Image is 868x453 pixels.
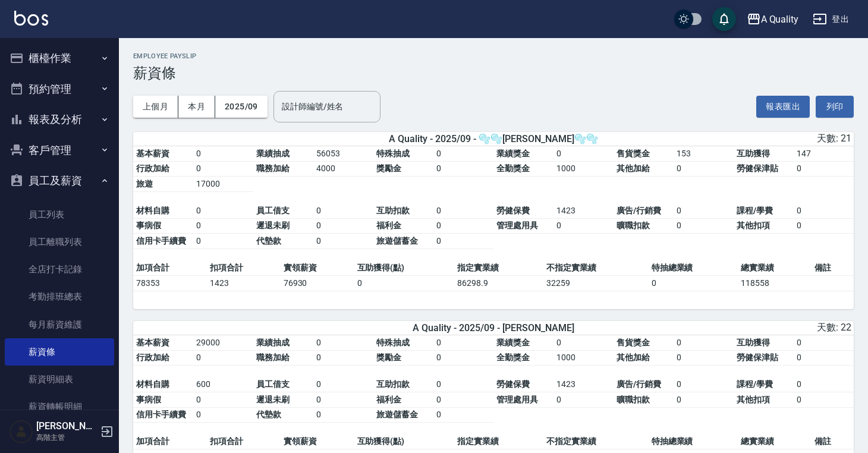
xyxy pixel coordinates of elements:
td: 不指定實業績 [543,260,648,276]
div: 天數: 21 [615,133,851,145]
span: 其他加給 [617,353,650,362]
td: 0 [674,203,734,219]
h3: 薪資條 [133,65,854,81]
td: 0 [674,377,734,392]
td: 0 [553,218,614,234]
td: 0 [313,350,373,366]
span: 代墊款 [256,236,281,246]
button: 櫃檯作業 [5,43,114,74]
td: 147 [794,146,854,162]
td: 0 [313,218,373,234]
span: 業績獎金 [496,338,530,347]
td: 153 [674,146,734,162]
td: 0 [794,392,854,408]
td: 0 [674,335,734,351]
button: 上個月 [133,96,178,118]
td: 0 [433,407,493,423]
td: 1423 [553,377,614,392]
span: A Quality - 2025/09 - 🫧🫧[PERSON_NAME]🫧🫧 [389,133,598,144]
span: 旅遊 [136,179,153,188]
td: 4000 [313,161,373,177]
span: 福利金 [376,221,401,230]
span: 行政加給 [136,163,169,173]
td: 扣項合計 [207,260,281,276]
span: 曠職扣款 [617,395,650,404]
span: 遲退未刷 [256,395,290,404]
td: 0 [193,392,253,408]
td: 0 [354,275,455,291]
td: 86298.9 [454,275,543,291]
td: 0 [313,335,373,351]
span: 行政加給 [136,353,169,362]
span: 售貨獎金 [617,149,650,158]
td: 0 [674,218,734,234]
button: 列印 [816,96,854,118]
td: 0 [553,335,614,351]
td: 0 [674,161,734,177]
span: 職務加給 [256,353,290,362]
button: 預約管理 [5,74,114,105]
td: 0 [193,203,253,219]
span: 旅遊儲蓄金 [376,236,418,246]
span: 事病假 [136,395,161,404]
a: 全店打卡記錄 [5,256,114,283]
img: Person [10,420,33,443]
h2: Employee Payslip [133,52,854,60]
span: 售貨獎金 [617,338,650,347]
a: 薪資轉帳明細 [5,393,114,420]
td: 0 [794,203,854,219]
td: 總實業績 [738,434,812,449]
span: 管理處用具 [496,395,538,404]
td: 0 [433,218,493,234]
span: 勞健保費 [496,206,530,215]
td: 0 [433,161,493,177]
td: 0 [794,350,854,366]
button: 2025/09 [215,96,268,118]
td: 0 [313,203,373,219]
span: 互助獲得 [737,149,770,158]
td: 總實業績 [738,260,812,276]
td: 0 [794,377,854,392]
span: 勞健保費 [496,379,530,389]
td: 0 [674,350,734,366]
span: 全勤獎金 [496,353,530,362]
td: 0 [794,218,854,234]
span: 材料自購 [136,206,169,215]
td: 互助獲得(點) [354,434,455,449]
td: 指定實業績 [454,434,543,449]
button: save [712,7,736,31]
td: 加項合計 [133,260,207,276]
div: A Quality [761,12,799,27]
td: 0 [674,392,734,408]
td: 0 [193,218,253,234]
span: 互助獲得 [737,338,770,347]
span: 信用卡手續費 [136,236,186,246]
td: 600 [193,377,253,392]
span: 課程/學費 [737,206,773,215]
td: 0 [433,392,493,408]
span: 勞健保津貼 [737,353,778,362]
span: 獎勵金 [376,353,401,362]
a: 每月薪資維護 [5,311,114,338]
td: 78353 [133,275,207,291]
td: 29000 [193,335,253,351]
td: 0 [313,234,373,249]
span: 其他加給 [617,163,650,173]
span: 管理處用具 [496,221,538,230]
table: a dense table [133,146,854,260]
td: 1423 [207,275,281,291]
td: 17000 [193,177,253,192]
td: 32259 [543,275,648,291]
button: 報表及分析 [5,104,114,135]
td: 0 [553,392,614,408]
td: 0 [313,392,373,408]
td: 1423 [553,203,614,219]
span: 其他扣項 [737,395,770,404]
td: 56053 [313,146,373,162]
td: 0 [433,234,493,249]
span: 獎勵金 [376,163,401,173]
span: 福利金 [376,395,401,404]
td: 0 [313,377,373,392]
span: 業績抽成 [256,149,290,158]
span: 互助扣款 [376,379,410,389]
